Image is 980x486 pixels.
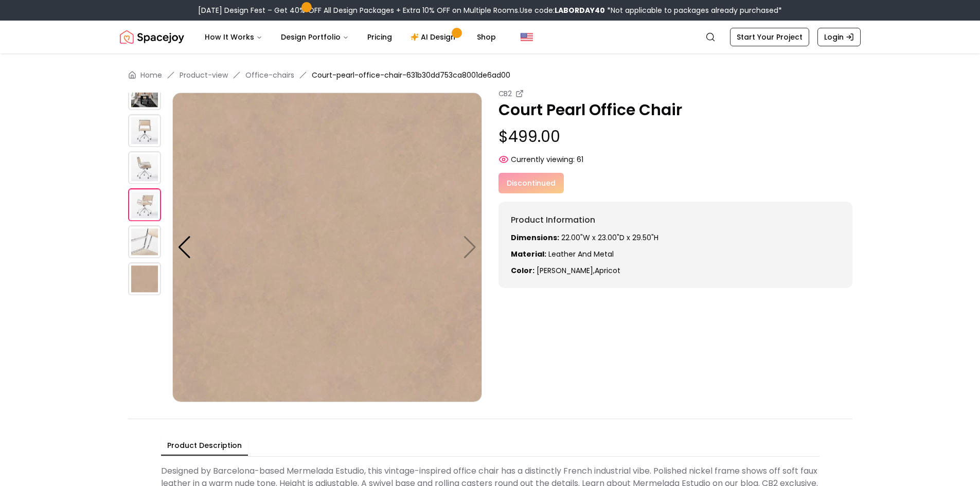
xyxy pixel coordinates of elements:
[537,265,595,276] span: [PERSON_NAME] ,
[120,21,861,53] nav: Global
[128,188,161,221] img: https://storage.googleapis.com/spacejoy-main/assets/631b30dd753ca8001de6ad00/product_4_0jp9anfd3p99
[245,70,294,80] a: Office-chairs
[520,5,605,15] span: Use code:
[498,101,852,119] p: Court Pearl Office Chair
[120,27,184,47] img: Spacejoy Logo
[128,151,161,184] img: https://storage.googleapis.com/spacejoy-main/assets/631b30dd753ca8001de6ad00/product_3_lga0cd0fig25
[197,27,504,47] nav: Main
[498,128,852,146] p: $499.00
[730,28,809,46] a: Start Your Project
[402,27,467,47] a: AI Design
[172,93,482,402] img: https://storage.googleapis.com/spacejoy-main/assets/631b30dd753ca8001de6ad00/product_6_0mpohco0ammi
[198,5,782,15] div: [DATE] Design Fest – Get 40% OFF All Design Packages + Extra 10% OFF on Multiple Rooms.
[128,225,161,258] img: https://storage.googleapis.com/spacejoy-main/assets/631b30dd753ca8001de6ad00/product_5_aldido8i9fc6
[128,77,161,110] img: https://storage.googleapis.com/spacejoy-main/assets/631b30dd753ca8001de6ad00/product_1_nc1e2mme8fc
[511,154,575,165] span: Currently viewing:
[548,249,614,259] span: leather and metal
[120,27,184,47] a: Spacejoy
[273,27,357,47] button: Design Portfolio
[161,436,248,456] button: Product Description
[577,154,583,165] span: 61
[511,249,546,259] strong: Material:
[555,5,605,15] b: LABORDAY40
[605,5,782,15] span: *Not applicable to packages already purchased*
[312,70,510,80] span: Court-pearl-office-chair-631b30dd753ca8001de6ad00
[128,262,161,295] img: https://storage.googleapis.com/spacejoy-main/assets/631b30dd753ca8001de6ad00/product_6_0mpohco0ammi
[511,232,840,243] p: 22.00"W x 23.00"D x 29.50"H
[128,70,852,80] nav: breadcrumb
[511,214,840,226] h6: Product Information
[469,27,504,47] a: Shop
[595,265,620,276] span: apricot
[511,232,559,243] strong: Dimensions:
[511,265,534,276] strong: Color:
[817,28,861,46] a: Login
[180,70,228,80] a: Product-view
[140,70,162,80] a: Home
[359,27,400,47] a: Pricing
[197,27,271,47] button: How It Works
[128,114,161,147] img: https://storage.googleapis.com/spacejoy-main/assets/631b30dd753ca8001de6ad00/product_2_g2fl321bd5nj
[498,88,512,99] small: CB2
[521,31,533,43] img: United States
